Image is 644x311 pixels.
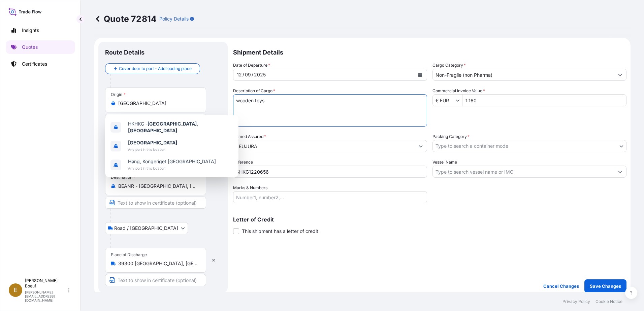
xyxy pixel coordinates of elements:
label: Vessel Name [432,159,457,166]
textarea: wooden toys [233,94,427,127]
p: Policy Details [159,15,189,22]
a: Privacy Policy [562,299,590,304]
a: Cookie Notice [595,299,622,304]
p: Shipment Details [233,42,626,62]
button: Calendar [415,69,425,80]
span: Any port in this location [128,146,177,153]
p: Certificates [22,61,47,67]
input: Type to search vessel name or IMO [433,166,614,178]
p: Cancel Changes [543,283,579,289]
span: Date of Departure [233,62,270,69]
input: Place of Discharge [118,260,198,267]
a: Certificates [6,57,75,71]
label: Reference [233,159,253,166]
label: Commercial Invoice Value [432,88,485,94]
span: Any port in this location [128,165,216,172]
div: Show suggestions [105,115,238,177]
div: / [243,71,244,79]
p: [PERSON_NAME] Boeuf [25,278,67,289]
a: Quotes [6,40,75,54]
span: E [14,287,18,293]
p: Letter of Credit [233,217,626,222]
label: Named Assured [233,133,266,140]
input: Commercial Invoice Value [433,94,456,106]
button: Type to search a container mode [432,140,626,152]
div: month, [244,71,252,79]
div: day, [236,71,243,79]
a: Insights [6,24,75,37]
label: Cargo Category [432,62,466,69]
input: Destination [118,183,198,189]
b: [GEOGRAPHIC_DATA] [128,140,177,145]
div: Place of Discharge [111,252,147,257]
button: Show suggestions [415,140,427,152]
input: Origin [118,100,198,107]
button: Show suggestions [614,166,626,178]
div: Destination [111,175,136,180]
span: Road / [GEOGRAPHIC_DATA] [114,225,178,232]
button: Cover door to port - Add loading place [105,63,200,74]
input: Number1, number2,... [233,191,427,203]
button: Cancel Changes [538,279,584,293]
p: Quotes [22,44,38,50]
span: This shipment has a letter of credit [242,228,318,235]
input: Select a commodity type [433,69,614,81]
label: Description of Cargo [233,88,275,94]
span: Packing Category [432,133,470,140]
div: / [252,71,253,79]
span: HKHKG - , [128,120,233,134]
button: Save Changes [584,279,626,293]
p: Save Changes [590,283,621,289]
label: Marks & Numbers [233,184,267,191]
p: Route Details [105,48,144,57]
span: Høng, Kongeriget [GEOGRAPHIC_DATA] [128,158,216,165]
input: Your internal reference [233,166,427,178]
b: [GEOGRAPHIC_DATA] [128,128,177,133]
span: Cover door to port - Add loading place [119,65,192,72]
p: Insights [22,27,39,34]
button: Show suggestions [456,97,462,104]
p: [PERSON_NAME][EMAIL_ADDRESS][DOMAIN_NAME] [25,290,67,302]
button: Show suggestions [614,69,626,81]
input: Text to appear on certificate [105,114,206,126]
div: year, [253,71,266,79]
button: Select transport [105,222,188,234]
div: Origin [111,92,126,97]
span: Type to search a container mode [436,143,508,149]
input: Full name [233,140,415,152]
input: Type amount [463,94,626,106]
input: Text to appear on certificate [105,274,206,286]
input: Text to appear on certificate [105,197,206,209]
b: [GEOGRAPHIC_DATA] [148,121,197,127]
p: Quote 72814 [94,13,157,24]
